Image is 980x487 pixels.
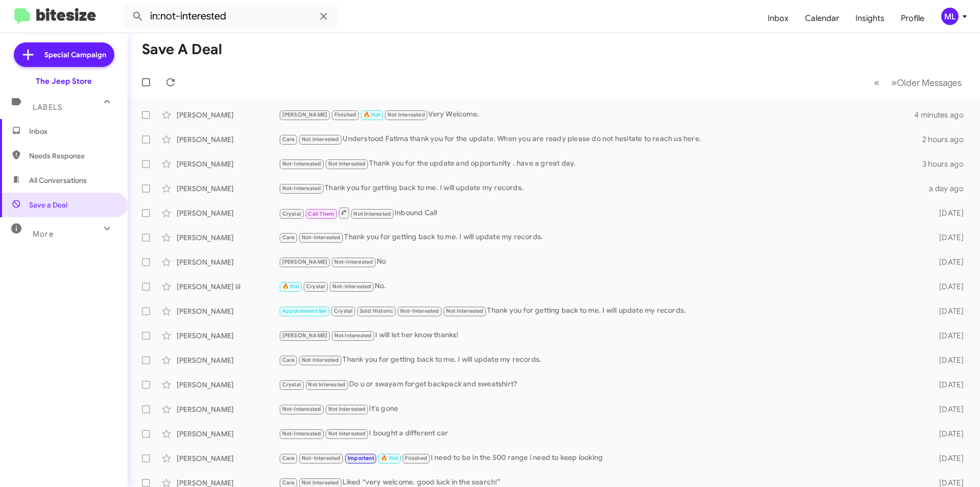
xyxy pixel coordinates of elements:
div: [DATE] [923,380,972,390]
div: No. [279,281,923,292]
div: [PERSON_NAME] [177,404,279,414]
span: Not Interested [328,430,366,437]
span: Not Interested [446,308,484,314]
div: I will let her know thanks! [279,330,923,341]
span: Not-Interested [332,283,372,290]
div: I bought a different car [279,428,923,439]
div: [PERSON_NAME] [177,257,279,267]
span: Cara [282,455,295,461]
span: « [874,76,879,89]
span: Not-Interested [302,234,341,241]
div: Thank you for getting back to me. I will update my records. [279,354,923,366]
div: [PERSON_NAME] [177,208,279,218]
div: Thank you for the update and opportunity . have a great day. [279,158,922,170]
span: Needs Response [29,151,116,161]
span: Not Interested [328,160,366,167]
span: Not-Interested [282,430,322,437]
div: [PERSON_NAME] [177,134,279,145]
span: Cara [282,234,295,241]
div: [DATE] [923,429,972,439]
input: Search [124,4,338,29]
span: All Conversations [29,175,87,185]
div: Very Welcome. [279,109,914,121]
span: Finished [334,111,357,118]
span: Not-Interested [282,160,322,167]
span: Not Interested [353,211,391,217]
span: Finished [405,455,427,461]
span: Inbox [29,126,116,136]
div: [PERSON_NAME] [177,331,279,341]
div: Understood Fatima thank you for the update. When you are ready please do not hesitate to reach us... [279,133,922,145]
span: Cara [282,136,295,143]
span: Not-Interested [334,259,374,265]
div: [PERSON_NAME] [177,453,279,463]
span: Not Interested [387,111,425,118]
div: [DATE] [923,331,972,341]
span: Labels [33,103,62,112]
div: ML [941,8,959,25]
div: [PERSON_NAME] [177,159,279,169]
span: More [33,229,54,239]
span: Cara [282,357,295,363]
span: Not Interested [328,406,366,412]
div: 4 minutes ago [914,110,972,120]
span: Crystal [334,308,353,314]
div: [DATE] [923,233,972,243]
div: a day ago [923,183,972,194]
div: [DATE] [923,282,972,292]
span: Not-Interested [400,308,439,314]
button: ML [933,8,969,25]
h1: Save a Deal [142,41,222,58]
span: Not Interested [334,332,372,339]
a: Profile [893,4,933,33]
span: Not Interested [302,479,339,486]
span: Not Interested [302,357,339,363]
div: [PERSON_NAME] [177,429,279,439]
span: [PERSON_NAME] [282,111,328,118]
div: No [279,256,923,268]
div: [PERSON_NAME] [177,110,279,120]
div: [DATE] [923,355,972,365]
span: Appointment Set [282,308,327,314]
span: Older Messages [897,77,962,88]
div: Thank you for getting back to me. I will update my records. [279,182,923,194]
span: Important [348,455,374,461]
div: [PERSON_NAME] [177,233,279,243]
span: Not-Interested [302,455,341,461]
button: Next [885,72,968,93]
span: Crystal [306,283,325,290]
div: The Jeep Store [36,76,92,86]
span: Not-Interested [282,406,322,412]
div: It's gone [279,403,923,415]
a: Inbox [759,4,797,33]
div: [DATE] [923,208,972,218]
div: 3 hours ago [922,159,972,169]
span: Special Campaign [44,50,106,60]
span: Call Them [308,211,334,217]
a: Insights [847,4,893,33]
div: Do u or swayam forget backpack and sweatshirt? [279,379,923,390]
span: Not-Interested [282,185,322,192]
div: Thank you for getting back to me. I will update my records. [279,231,923,243]
div: [PERSON_NAME] [177,183,279,194]
div: [DATE] [923,404,972,414]
a: Calendar [797,4,847,33]
span: Crystal [282,211,301,217]
span: Not Interested [302,136,339,143]
div: [PERSON_NAME] [177,380,279,390]
div: [PERSON_NAME] [177,355,279,365]
div: [DATE] [923,257,972,267]
div: [PERSON_NAME] [177,306,279,316]
span: Not Interested [308,381,346,388]
span: 🔥 Hot [363,111,381,118]
span: [PERSON_NAME] [282,332,328,339]
div: 2 hours ago [922,134,972,145]
span: Cara [282,479,295,486]
a: Special Campaign [14,42,114,67]
div: I need to be in the 500 range i need to keep looking [279,452,923,464]
span: » [891,76,897,89]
